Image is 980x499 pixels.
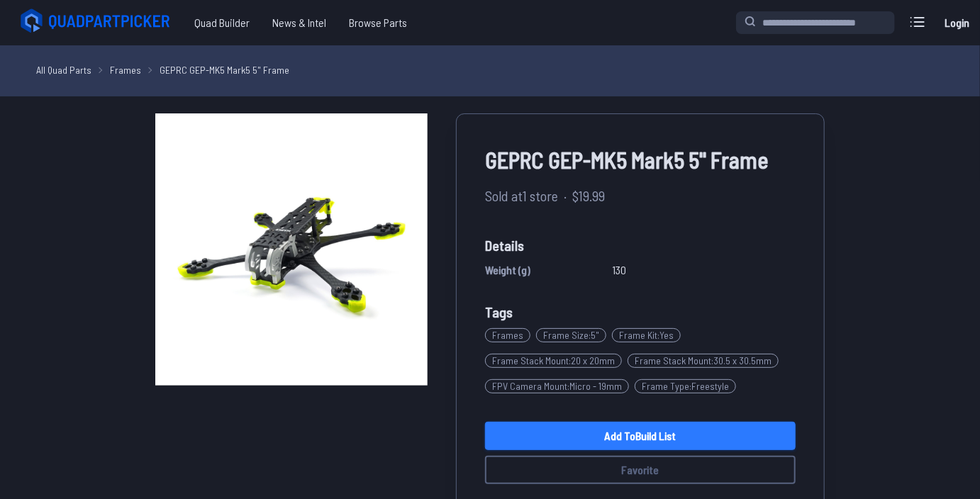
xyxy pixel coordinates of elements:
[572,185,605,206] span: $19.99
[485,303,513,320] span: Tags
[612,328,681,342] span: Frame Kit : Yes
[536,328,606,342] span: Frame Size : 5"
[485,262,530,279] span: Weight (g)
[261,9,338,37] a: News & Intel
[635,379,736,393] span: Frame Type : Freestyle
[160,62,289,77] a: GEPRC GEP-MK5 Mark5 5" Frame
[485,348,628,374] a: Frame Stack Mount:20 x 20mm
[628,354,779,368] span: Frame Stack Mount : 30.5 x 30.5mm
[485,379,629,393] span: FPV Camera Mount : Micro - 19mm
[485,323,536,348] a: Frames
[485,374,635,399] a: FPV Camera Mount:Micro - 19mm
[485,456,796,484] button: Favorite
[338,9,418,37] a: Browse Parts
[183,9,261,37] a: Quad Builder
[536,323,612,348] a: Frame Size:5"
[155,113,428,386] img: image
[635,374,742,399] a: Frame Type:Freestyle
[612,262,626,279] span: 130
[612,323,686,348] a: Frame Kit:Yes
[110,62,141,77] a: Frames
[485,354,622,368] span: Frame Stack Mount : 20 x 20mm
[485,328,530,342] span: Frames
[628,348,784,374] a: Frame Stack Mount:30.5 x 30.5mm
[485,422,796,450] a: Add toBuild List
[485,142,796,176] span: GEPRC GEP-MK5 Mark5 5" Frame
[36,62,91,77] a: All Quad Parts
[564,185,567,206] span: ·
[940,9,974,37] a: Login
[485,235,796,256] span: Details
[485,185,558,206] span: Sold at 1 store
